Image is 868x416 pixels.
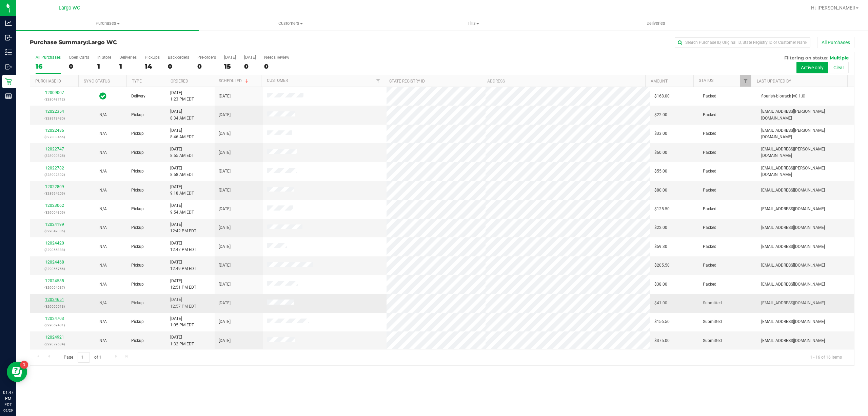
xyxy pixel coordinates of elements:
span: [DATE] 1:23 PM EDT [170,90,194,103]
button: Active only [796,62,828,73]
span: [DATE] [219,262,231,269]
button: N/A [99,319,107,325]
span: Submitted [703,300,722,306]
div: Open Carts [69,55,89,60]
a: Scheduled [219,78,250,83]
button: N/A [99,262,107,269]
a: Amount [651,79,668,84]
a: 12024420 [45,241,64,246]
span: $168.00 [654,93,670,100]
span: [EMAIL_ADDRESS][DOMAIN_NAME] [761,243,825,250]
span: [DATE] 8:55 AM EDT [170,146,194,159]
a: 12024585 [45,278,64,283]
span: Multiple [830,55,849,60]
span: $55.00 [654,168,667,175]
span: Not Applicable [99,338,107,343]
span: [EMAIL_ADDRESS][PERSON_NAME][DOMAIN_NAME] [761,108,850,121]
span: [DATE] 12:47 PM EDT [170,240,196,253]
button: All Purchases [817,37,854,48]
span: [DATE] 12:49 PM EDT [170,259,196,272]
span: Delivery [131,93,145,100]
span: [EMAIL_ADDRESS][DOMAIN_NAME] [761,187,825,194]
span: $59.30 [654,243,667,250]
span: In Sync [99,91,106,101]
span: [DATE] [219,149,231,156]
a: Type [132,79,142,84]
p: (329079634) [34,341,75,347]
span: flourish-biotrack [v0.1.0] [761,93,805,100]
span: Pickup [131,187,144,194]
a: Customer [267,78,288,83]
div: 1 [119,62,137,70]
span: Packed [703,93,716,100]
span: $375.00 [654,338,670,344]
p: (329055888) [34,247,75,253]
p: (328990825) [34,152,75,159]
p: 01:47 PM EDT [3,390,13,408]
button: N/A [99,206,107,212]
span: Not Applicable [99,206,107,211]
span: [DATE] [219,93,231,100]
button: N/A [99,130,107,137]
span: Not Applicable [99,131,107,136]
span: Pickup [131,243,144,250]
div: 16 [36,62,61,70]
a: Deliveries [565,16,747,31]
span: [EMAIL_ADDRESS][PERSON_NAME][DOMAIN_NAME] [761,165,850,178]
span: [EMAIL_ADDRESS][DOMAIN_NAME] [761,224,825,231]
span: Packed [703,206,716,212]
a: Tills [382,16,565,31]
span: [DATE] [219,112,231,118]
div: 0 [69,62,89,70]
button: N/A [99,224,107,231]
inline-svg: Outbound [5,64,12,70]
span: Packed [703,112,716,118]
input: Search Purchase ID, Original ID, State Registry ID or Customer Name... [675,37,810,48]
a: 12024468 [45,260,64,265]
span: $205.50 [654,262,670,269]
span: Submitted [703,338,722,344]
div: [DATE] [224,55,236,60]
span: $38.00 [654,281,667,288]
p: (328048712) [34,96,75,103]
span: Packed [703,130,716,137]
button: N/A [99,168,107,175]
a: Purchases [16,16,199,31]
span: Packed [703,281,716,288]
span: Packed [703,149,716,156]
span: Not Applicable [99,188,107,193]
a: Filter [373,75,384,87]
p: (328992892) [34,171,75,178]
a: 12024921 [45,335,64,340]
span: [EMAIL_ADDRESS][DOMAIN_NAME] [761,281,825,288]
span: [DATE] 8:34 AM EDT [170,108,194,121]
button: N/A [99,243,107,250]
p: (329004309) [34,209,75,216]
span: Not Applicable [99,169,107,174]
span: Tills [382,20,564,26]
span: Largo WC [59,5,80,11]
button: N/A [99,300,107,306]
span: [DATE] [219,224,231,231]
span: $22.00 [654,112,667,118]
span: Not Applicable [99,319,107,324]
span: Packed [703,224,716,231]
span: Not Applicable [99,150,107,155]
span: [DATE] 12:57 PM EDT [170,296,196,309]
span: Pickup [131,319,144,325]
span: $60.00 [654,149,667,156]
h3: Purchase Summary: [30,39,305,46]
a: Purchase ID [35,79,61,84]
span: Submitted [703,319,722,325]
inline-svg: Analytics [5,20,12,26]
p: (327308466) [34,134,75,140]
a: 12024703 [45,316,64,321]
span: [EMAIL_ADDRESS][DOMAIN_NAME] [761,300,825,306]
a: Filter [740,75,751,87]
a: 12024199 [45,222,64,227]
span: [DATE] [219,300,231,306]
a: Last Updated By [757,79,791,84]
span: $156.50 [654,319,670,325]
span: $41.00 [654,300,667,306]
button: N/A [99,112,107,118]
